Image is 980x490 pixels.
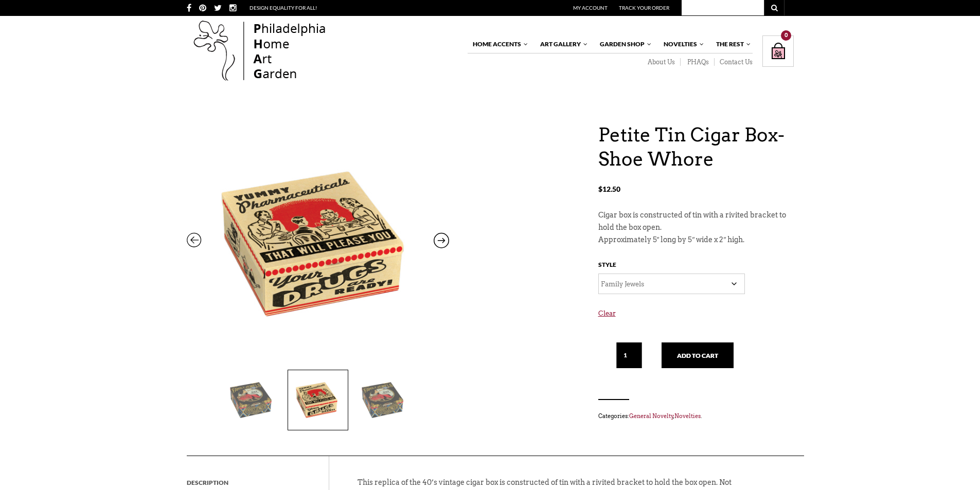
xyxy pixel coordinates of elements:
[573,5,608,11] a: My Account
[535,35,589,53] a: Art Gallery
[598,209,794,234] p: Cigar box is constructed of tin with a rivited bracket to hold the box open.
[598,185,620,193] bdi: 12.50
[616,342,642,368] input: Qty
[619,5,669,11] a: Track Your Order
[711,35,752,53] a: The Rest
[598,234,794,246] p: Approximately 5″ long by 5″ wide x 2″ high.
[629,412,673,420] a: General Novelty
[468,35,529,53] a: Home Accents
[681,58,715,66] a: PHAQs
[641,58,681,66] a: About Us
[598,410,794,422] span: Categories: , .
[674,412,701,420] a: Novelties
[662,342,734,368] button: Add to cart
[658,35,705,53] a: Novelties
[715,58,753,66] a: Contact Us
[595,35,652,53] a: Garden Shop
[598,123,794,171] h1: Petite Tin Cigar Box- Shoe Whore
[781,30,791,41] div: 0
[598,299,794,336] a: Clear options
[598,259,616,274] label: Style
[598,185,602,193] span: $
